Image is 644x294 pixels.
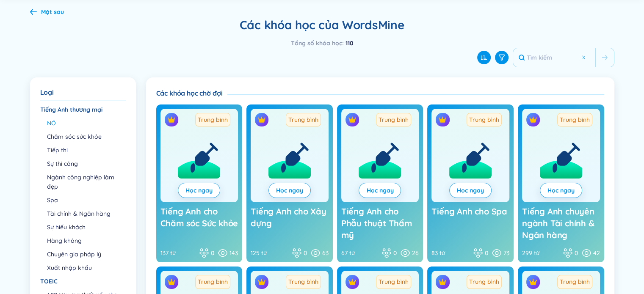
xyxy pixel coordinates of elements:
[342,39,344,47] font: :
[185,187,213,194] font: Học ngay
[156,89,223,97] font: Các khóa học chờ đợi
[560,278,590,286] font: Trung bình
[412,249,419,257] font: 26
[251,206,329,241] a: Tiếng Anh cho Xây dựng
[167,115,176,124] img: biểu tượng vương miện
[198,278,228,286] font: Trung bình
[522,206,594,240] font: Tiếng Anh chuyên ngành Tài chính & Ngân hàng
[240,17,405,32] font: Các khóa học của WordsMine
[30,9,64,16] a: Mặt sau
[469,116,499,124] font: Trung bình
[268,183,311,198] button: Học ngay
[47,237,82,245] font: Hàng không
[276,187,303,194] font: Học ngay
[47,173,114,190] font: Ngành công nghiệp làm đẹp
[304,249,307,257] font: 0
[322,249,329,257] font: 63
[431,249,445,257] font: 83 từ
[503,249,509,257] font: 73
[540,183,582,198] button: Học ngay
[529,115,537,124] img: biểu tượng vương miện
[431,206,509,241] a: Tiếng Anh cho Spa
[485,249,488,257] font: 0
[438,115,447,124] img: biểu tượng vương miện
[288,278,318,286] font: Trung bình
[47,160,78,168] font: Sự thi công
[288,116,318,124] font: Trung bình
[40,278,58,285] font: TOEIC
[513,48,595,67] input: Tìm kiếm
[348,278,357,286] img: biểu tượng vương miện
[469,278,499,286] font: Trung bình
[593,249,600,257] font: 42
[47,264,92,272] font: Xuất nhập khẩu
[229,249,238,257] font: 143
[257,115,266,124] img: biểu tượng vương miện
[449,183,492,198] button: Học ngay
[438,278,447,286] img: biểu tượng vương miện
[379,116,409,124] font: Trung bình
[359,183,401,198] button: Học ngay
[211,249,214,257] font: 0
[178,183,220,198] button: Học ngay
[257,278,266,286] img: biểu tượng vương miện
[345,39,354,47] font: 110
[47,119,56,127] font: NÓ
[341,206,412,240] font: Tiếng Anh cho Phẫu thuật Thẩm mỹ
[560,116,590,124] font: Trung bình
[522,206,600,241] a: Tiếng Anh chuyên ngành Tài chính & Ngân hàng
[457,187,484,194] font: Học ngay
[167,278,176,286] img: biểu tượng vương miện
[160,206,238,228] font: Tiếng Anh cho Chăm sóc Sức khỏe
[341,206,419,241] a: Tiếng Anh cho Phẫu thuật Thẩm mỹ
[198,116,228,124] font: Trung bình
[379,278,409,286] font: Trung bình
[366,187,393,194] font: Học ngay
[251,206,326,228] font: Tiếng Anh cho Xây dựng
[40,88,54,96] font: Loại
[529,278,537,286] img: biểu tượng vương miện
[547,187,575,194] font: Học ngay
[251,249,267,257] font: 125 từ
[160,206,238,241] a: Tiếng Anh cho Chăm sóc Sức khỏe
[47,210,111,217] font: Tài chính & Ngân hàng
[341,249,355,257] font: 67 từ
[575,249,578,257] font: 0
[40,106,102,113] font: Tiếng Anh thương mại
[47,196,58,204] font: Spa
[47,146,68,154] font: Tiếp thị
[47,133,102,140] font: Chăm sóc sức khỏe
[431,206,507,217] font: Tiếng Anh cho Spa
[522,249,539,257] font: 299 từ
[348,115,357,124] img: biểu tượng vương miện
[393,249,397,257] font: 0
[160,249,176,257] font: 137 từ
[47,223,86,231] font: Sự hiếu khách
[291,39,342,47] font: Tổng số khóa học
[41,8,64,16] font: Mặt sau
[47,250,101,258] font: Chuyên gia pháp lý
